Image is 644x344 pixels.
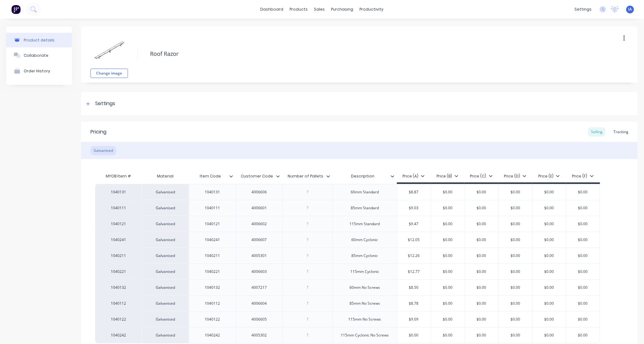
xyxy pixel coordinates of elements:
[142,248,189,264] div: Galvanised
[24,53,48,58] div: Collaborate
[571,5,595,14] div: settings
[465,184,499,200] div: $0.00
[95,170,142,182] div: MYOB Item #
[357,5,387,14] div: productivity
[95,279,600,295] div: 1040132Galvanised1040132400721760mm No Screws$8.50$0.00$0.00$0.00$0.00$0.00
[588,127,606,137] div: Selling
[533,232,566,248] div: $0.00
[572,173,594,179] div: Price (F)
[197,283,228,292] div: 1040132
[344,283,385,292] div: 60mm No Screws
[533,327,566,343] div: $0.00
[344,299,385,308] div: 85mm No Screws
[397,280,431,295] div: $8.50
[499,312,532,327] div: $0.00
[431,296,465,311] div: $0.00
[566,216,600,232] div: $0.00
[189,170,236,182] div: Item Code
[346,204,384,212] div: 85mm Standard
[431,280,465,295] div: $0.00
[24,69,50,73] div: Order History
[533,248,566,264] div: $0.00
[101,189,136,195] div: 1040131
[244,188,275,196] div: 4006606
[287,5,311,14] div: products
[101,301,136,306] div: 1040112
[566,232,600,248] div: $0.00
[95,100,115,108] div: Settings
[328,5,357,14] div: purchasing
[499,232,532,248] div: $0.00
[345,220,385,228] div: 115mm Standard
[566,264,600,279] div: $0.00
[533,296,566,311] div: $0.00
[465,232,499,248] div: $0.00
[142,216,189,232] div: Galvanised
[504,173,526,179] div: Price (D)
[244,236,275,244] div: 4006607
[397,232,431,248] div: $12.05
[95,264,600,279] div: 1040221Galvanised10402214006603115mm Cyclonic$12.77$0.00$0.00$0.00$0.00$0.00
[566,200,600,216] div: $0.00
[402,173,425,179] div: Price (A)
[333,168,393,184] div: Description
[333,170,397,182] div: Description
[142,327,189,343] div: Galvanised
[142,311,189,327] div: Galvanised
[147,46,577,61] textarea: Roof Razor
[533,184,566,200] div: $0.00
[101,221,136,227] div: 1040121
[244,331,275,339] div: 4005302
[538,173,560,179] div: Price (E)
[142,200,189,216] div: Galvanised
[431,200,465,216] div: $0.00
[244,283,275,292] div: 4007217
[465,327,499,343] div: $0.00
[465,296,499,311] div: $0.00
[236,170,282,182] div: Customer Code
[257,5,287,14] a: dashboard
[347,236,383,244] div: 60mm Cyclonic
[244,220,275,228] div: 4006602
[499,184,532,200] div: $0.00
[197,315,228,323] div: 1040122
[465,216,499,232] div: $0.00
[566,248,600,264] div: $0.00
[189,168,232,184] div: Item Code
[244,252,275,260] div: 4005301
[499,280,532,295] div: $0.00
[101,205,136,211] div: 1040111
[628,7,632,12] span: IA
[566,184,600,200] div: $0.00
[142,264,189,279] div: Galvanised
[533,200,566,216] div: $0.00
[101,285,136,290] div: 1040132
[6,63,72,79] button: Order History
[94,34,125,65] img: file
[431,232,465,248] div: $0.00
[197,331,228,339] div: 1040242
[95,184,600,200] div: 1040131Galvanised1040131400660660mm Standard$8.87$0.00$0.00$0.00$0.00$0.00
[499,264,532,279] div: $0.00
[533,312,566,327] div: $0.00
[397,248,431,264] div: $12.26
[499,216,532,232] div: $0.00
[142,232,189,248] div: Galvanised
[431,327,465,343] div: $0.00
[465,312,499,327] div: $0.00
[397,312,431,327] div: $9.09
[431,216,465,232] div: $0.00
[336,331,394,339] div: 115mm Cyclonic No Screws
[6,33,72,47] button: Product details
[397,216,431,232] div: $9.47
[566,280,600,295] div: $0.00
[95,327,600,343] div: 1040242Galvanised10402424005302115mm Cyclonic No Screws$0.00$0.00$0.00$0.00$0.00$0.00
[90,69,128,78] button: Change image
[566,296,600,311] div: $0.00
[431,184,465,200] div: $0.00
[397,200,431,216] div: $9.03
[566,312,600,327] div: $0.00
[142,170,189,182] div: Material
[197,252,228,260] div: 1040211
[244,204,275,212] div: 4006601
